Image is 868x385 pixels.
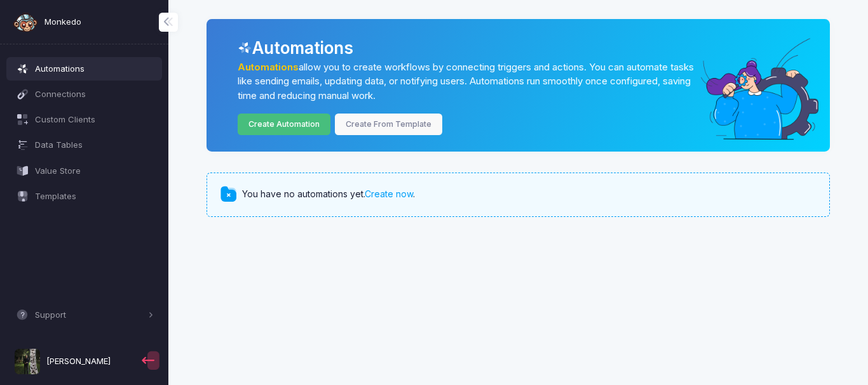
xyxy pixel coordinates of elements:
a: Create now [365,188,413,199]
img: profile [15,349,40,374]
span: Custom Clients [35,114,154,126]
a: Templates [6,185,163,207]
a: Monkedo [13,10,81,35]
a: Data Tables [6,134,163,157]
a: Create Automation [238,114,331,136]
a: Custom Clients [6,108,163,131]
span: [PERSON_NAME] [46,355,111,368]
span: Data Tables [35,139,154,152]
a: Create From Template [335,114,443,136]
span: Connections [35,88,154,101]
a: Connections [6,82,163,105]
button: Support [6,304,163,327]
div: Automations [238,36,811,60]
a: Automations [6,57,163,80]
span: Value Store [35,165,154,178]
a: Value Store [6,159,163,182]
a: [PERSON_NAME] [6,344,139,380]
span: Automations [35,63,154,75]
span: Templates [35,190,154,203]
span: Monkedo [44,16,81,29]
span: You have no automations yet. . [242,188,415,201]
span: Support [35,309,145,322]
a: Automations [238,62,299,73]
img: monkedo-logo-dark.png [13,10,38,35]
p: allow you to create workflows by connecting triggers and actions. You can automate tasks like sen... [238,60,697,103]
